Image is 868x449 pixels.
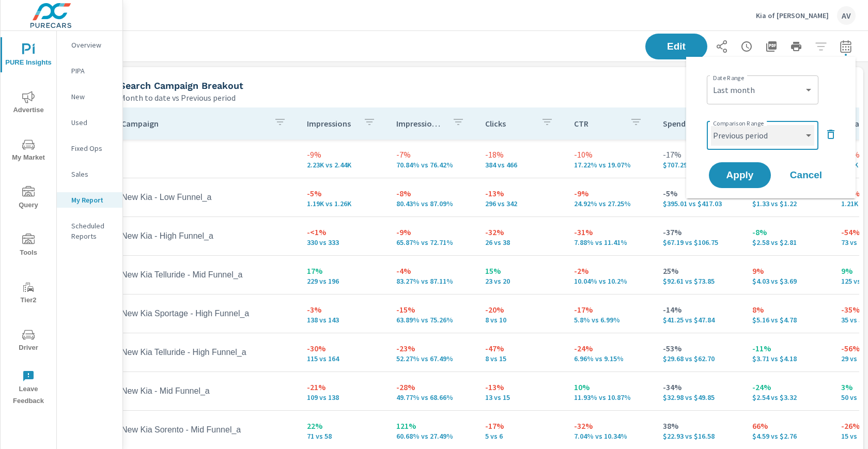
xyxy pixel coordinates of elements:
[4,370,53,407] span: Leave Feedback
[663,277,735,285] p: $92.61 vs $73.85
[663,118,710,129] p: Spend
[752,265,825,277] p: 9%
[4,186,53,211] span: Query
[835,36,856,57] button: Select Date Range
[307,303,379,316] p: -3%
[4,43,53,69] span: PURE Insights
[574,161,646,169] p: 17.22% vs 19.07%
[574,199,646,208] p: 24.92% vs 27.25%
[307,420,379,432] p: 22%
[113,223,299,249] td: New Kia - High Funnel_a
[663,238,735,246] p: $67.19 vs $106.75
[485,393,557,401] p: 13 vs 15
[485,187,557,199] p: -13%
[71,143,114,153] p: Fixed Ops
[656,42,697,51] span: Edit
[786,36,807,57] button: Print Report
[4,91,53,116] span: Advertise
[71,66,114,76] p: PIPA
[71,169,114,179] p: Sales
[574,265,646,277] p: -2%
[307,161,379,169] p: 2,230 vs 2,444
[785,171,827,180] span: Cancel
[663,226,735,238] p: -37%
[396,277,469,285] p: 83.27% vs 87.11%
[307,316,379,324] p: 138 vs 143
[752,342,825,354] p: -11%
[396,316,469,324] p: 63.89% vs 75.26%
[574,238,646,246] p: 7.88% vs 11.41%
[71,117,114,128] p: Used
[396,187,469,199] p: -8%
[574,393,646,401] p: 11.93% vs 10.87%
[574,303,646,316] p: -17%
[396,265,469,277] p: -4%
[663,199,735,208] p: $395.01 vs $417.03
[574,432,646,440] p: 7.04% vs 10.34%
[396,342,469,354] p: -23%
[711,36,732,57] button: Share Report
[574,226,646,238] p: -31%
[645,34,707,59] button: Edit
[121,118,266,129] p: Campaign
[485,148,557,161] p: -18%
[485,265,557,277] p: 15%
[71,221,114,241] p: Scheduled Reports
[663,381,735,393] p: -34%
[485,118,533,129] p: Clicks
[485,226,557,238] p: -32%
[574,342,646,354] p: -24%
[396,393,469,401] p: 49.77% vs 68.66%
[752,420,825,432] p: 66%
[396,354,469,363] p: 52.27% vs 67.49%
[663,342,735,354] p: -53%
[113,378,299,404] td: New Kia - Mid Funnel_a
[837,6,856,25] div: AV
[752,238,825,246] p: $2.58 vs $2.81
[396,238,469,246] p: 65.87% vs 72.71%
[4,329,53,354] span: Driver
[4,281,53,306] span: Tier2
[574,354,646,363] p: 6.96% vs 9.15%
[756,11,829,20] p: Kia of [PERSON_NAME]
[719,171,761,180] span: Apply
[71,195,114,205] p: My Report
[57,63,122,79] div: PIPA
[307,148,379,161] p: -9%
[307,277,379,285] p: 229 vs 196
[485,199,557,208] p: 296 vs 342
[113,301,299,327] td: New Kia Sportage - High Funnel_a
[761,36,782,57] button: "Export Report to PDF"
[57,218,122,244] div: Scheduled Reports
[574,316,646,324] p: 5.8% vs 6.99%
[4,138,53,164] span: My Market
[396,381,469,393] p: -28%
[396,148,469,161] p: -7%
[485,342,557,354] p: -47%
[307,199,379,208] p: 1,188 vs 1,255
[485,277,557,285] p: 23 vs 20
[485,238,557,246] p: 26 vs 38
[663,187,735,199] p: -5%
[119,80,243,91] h5: Search Campaign Breakout
[396,432,469,440] p: 60.68% vs 27.49%
[307,226,379,238] p: -<1%
[752,354,825,363] p: $3.71 vs $4.18
[709,162,771,188] button: Apply
[752,316,825,324] p: $5.16 vs $4.78
[71,91,114,102] p: New
[574,118,622,129] p: CTR
[396,226,469,238] p: -9%
[71,40,114,50] p: Overview
[574,277,646,285] p: 10.04% vs 10.2%
[57,166,122,182] div: Sales
[396,199,469,208] p: 80.43% vs 87.09%
[307,342,379,354] p: -30%
[485,432,557,440] p: 5 vs 6
[396,420,469,432] p: 121%
[485,161,557,169] p: 384 vs 466
[396,118,444,129] p: Impression Share
[663,161,735,169] p: $707.29 vs $852.51
[485,354,557,363] p: 8 vs 15
[396,161,469,169] p: 70.84% vs 76.42%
